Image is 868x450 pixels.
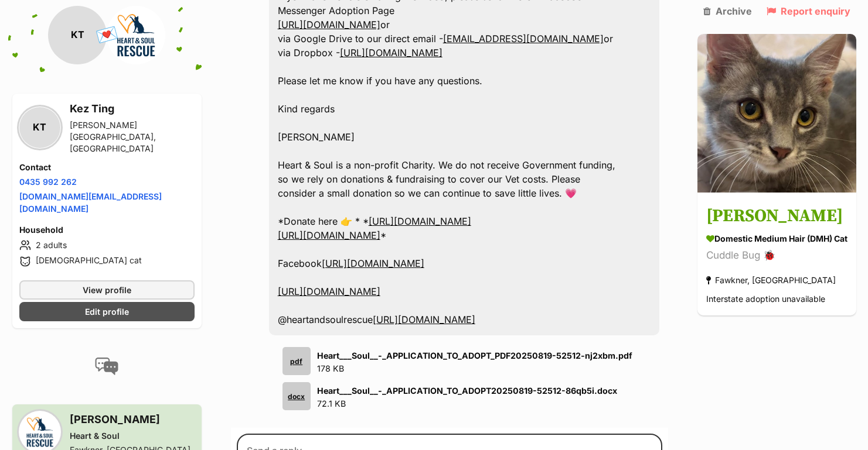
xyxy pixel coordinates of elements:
h3: Kez Ting [70,101,195,117]
img: conversation-icon-4a6f8262b818ee0b60e3300018af0b2d0b884aa5de6e9bcb8d3d4eeb1a70a7c4.svg [95,358,118,375]
a: docx [278,382,311,410]
a: 0435 992 262 [19,177,77,187]
a: [URL][DOMAIN_NAME] [340,47,442,59]
span: 178 KB [317,363,344,373]
div: Fawkner, [GEOGRAPHIC_DATA] [706,273,836,288]
span: Interstate adoption unavailable [706,294,825,304]
div: [PERSON_NAME][GEOGRAPHIC_DATA], [GEOGRAPHIC_DATA] [70,119,195,154]
a: [URL][DOMAIN_NAME] [322,257,424,269]
a: Archive [703,6,752,16]
strong: Heart___Soul__-_APPLICATION_TO_ADOPT_PDF20250819-52512-nj2xbm.pdf [317,351,632,360]
li: 2 adults [19,238,195,252]
a: Edit profile [19,302,195,321]
a: [PERSON_NAME] Domestic Medium Hair (DMH) Cat Cuddle Bug 🐞 Fawkner, [GEOGRAPHIC_DATA] Interstate a... [697,195,856,316]
a: [URL][DOMAIN_NAME] [278,19,380,30]
img: Shane [697,34,856,193]
h3: [PERSON_NAME] [706,204,847,230]
div: Domestic Medium Hair (DMH) Cat [706,233,847,245]
div: Cuddle Bug 🐞 [706,248,847,264]
a: [URL][DOMAIN_NAME] [369,215,471,227]
span: 72.1 KB [317,399,346,408]
h3: [PERSON_NAME] [70,411,190,428]
span: Edit profile [85,305,129,318]
span: 💌 [94,23,120,48]
h4: Household [19,224,195,236]
span: View profile [83,284,131,296]
h4: Contact [19,162,195,173]
strong: Heart___Soul__-_APPLICATION_TO_ADOPT20250819-52512-86qb5i.docx [317,386,617,396]
a: [URL][DOMAIN_NAME] [278,229,380,241]
a: View profile [19,280,195,300]
li: [DEMOGRAPHIC_DATA] cat [19,255,195,269]
div: docx [282,382,311,410]
a: [DOMAIN_NAME][EMAIL_ADDRESS][DOMAIN_NAME] [19,191,162,214]
div: KT [48,6,107,64]
a: [URL][DOMAIN_NAME] [278,286,380,297]
div: KT [19,107,60,148]
a: [URL][DOMAIN_NAME] [373,314,475,325]
a: Report enquiry [767,6,850,16]
div: Heart & Soul [70,430,190,442]
a: [EMAIL_ADDRESS][DOMAIN_NAME] [443,33,604,44]
img: Heart & Soul profile pic [107,6,165,64]
a: pdf [278,347,311,375]
div: pdf [282,347,311,375]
